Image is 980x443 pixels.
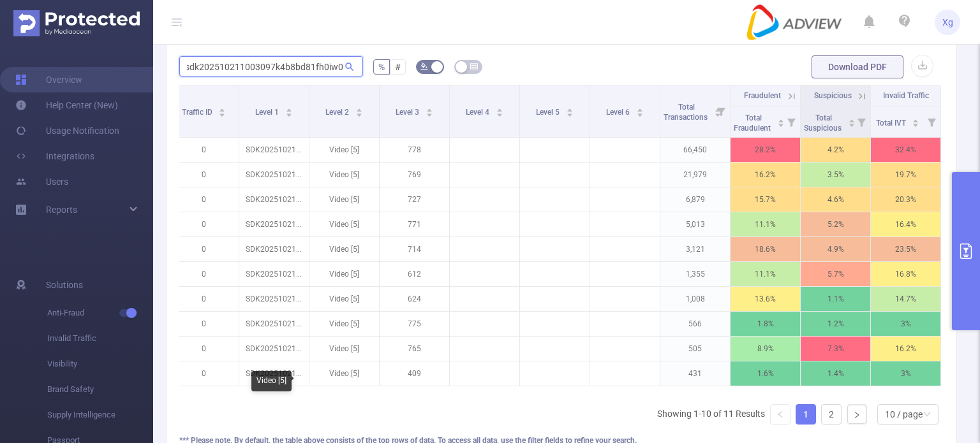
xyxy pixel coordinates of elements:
[801,163,870,187] p: 3.5%
[782,106,800,137] i: Filter menu
[239,361,309,386] p: SDK202510211003097k4b8bd81fh0iw0
[796,404,816,425] li: 1
[496,106,503,114] div: Sort
[355,106,362,110] i: icon: caret-up
[801,237,870,261] p: 4.9%
[776,410,784,418] i: icon: left
[179,56,363,76] input: Search...
[912,117,919,125] div: Sort
[923,410,931,419] i: icon: down
[942,10,953,35] span: Xg
[804,113,843,133] span: Total Suspicious
[47,377,153,402] span: Brand Safety
[239,287,309,311] p: SDK202510211003097k4b8bd81fh0iw0
[426,106,433,110] i: icon: caret-up
[660,337,730,361] p: 505
[536,108,561,117] span: Level 5
[169,262,239,286] p: 0
[47,300,153,326] span: Anti-Fraud
[885,405,923,424] div: 10 / page
[912,117,919,121] i: icon: caret-up
[636,106,644,114] div: Sort
[239,312,309,336] p: SDK202510211003097k4b8bd81fh0iw0
[734,113,773,133] span: Total Fraudulent
[871,163,940,187] p: 19.7%
[871,212,940,236] p: 16.4%
[15,169,68,194] a: Users
[169,138,239,162] p: 0
[239,262,309,286] p: SDK202510211003097k4b8bd81fh0iw0
[731,361,800,386] p: 1.6%
[660,212,730,236] p: 5,013
[239,187,309,212] p: SDK202510211003097k4b8bd81fh0iw0
[731,163,800,187] p: 16.2%
[777,122,784,126] i: icon: caret-down
[606,108,632,117] span: Level 6
[169,163,239,187] p: 0
[46,272,83,298] span: Solutions
[801,312,870,336] p: 1.2%
[378,62,385,72] span: %
[801,212,870,236] p: 5.2%
[309,138,379,162] p: Video [5]
[660,361,730,386] p: 431
[182,108,214,117] span: Traffic ID
[169,212,239,236] p: 0
[470,62,478,70] i: icon: table
[426,112,433,115] i: icon: caret-down
[285,106,292,110] i: icon: caret-up
[660,138,730,162] p: 66,450
[309,312,379,336] p: Video [5]
[169,337,239,361] p: 0
[731,187,800,212] p: 15.7%
[848,117,855,121] i: icon: caret-up
[309,212,379,236] p: Video [5]
[660,187,730,212] p: 6,879
[664,103,709,122] span: Total Transactions
[219,106,226,110] i: icon: caret-up
[420,62,428,70] i: icon: bg-colors
[660,287,730,311] p: 1,008
[731,138,800,162] p: 28.2%
[255,108,281,117] span: Level 1
[777,117,785,125] div: Sort
[731,212,800,236] p: 11.1%
[380,237,449,261] p: 714
[660,262,730,286] p: 1,355
[821,404,842,425] li: 2
[219,112,226,115] i: icon: caret-down
[731,262,800,286] p: 11.1%
[657,404,765,425] li: Showing 1-10 of 11 Results
[801,262,870,286] p: 5.7%
[251,371,292,391] div: Video [5]
[801,337,870,361] p: 7.3%
[15,118,119,143] a: Usage Notification
[46,205,77,215] span: Reports
[355,106,363,114] div: Sort
[731,237,800,261] p: 18.6%
[325,108,351,117] span: Level 2
[912,122,919,126] i: icon: caret-down
[169,361,239,386] p: 0
[801,287,870,311] p: 1.1%
[239,138,309,162] p: SDK202510211003097k4b8bd81fh0iw0
[660,163,730,187] p: 21,979
[380,138,449,162] p: 778
[814,91,852,100] span: Suspicious
[871,138,940,162] p: 32.4%
[801,138,870,162] p: 4.2%
[801,361,870,386] p: 1.4%
[744,91,781,100] span: Fraudulent
[883,91,929,100] span: Invalid Traffic
[712,85,730,137] i: Filter menu
[218,106,226,114] div: Sort
[801,187,870,212] p: 4.6%
[309,237,379,261] p: Video [5]
[15,67,82,92] a: Overview
[636,112,643,115] i: icon: caret-down
[309,361,379,386] p: Video [5]
[848,117,856,125] div: Sort
[239,212,309,236] p: SDK202510211003097k4b8bd81fh0iw0
[47,326,153,351] span: Invalid Traffic
[876,119,908,127] span: Total IVT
